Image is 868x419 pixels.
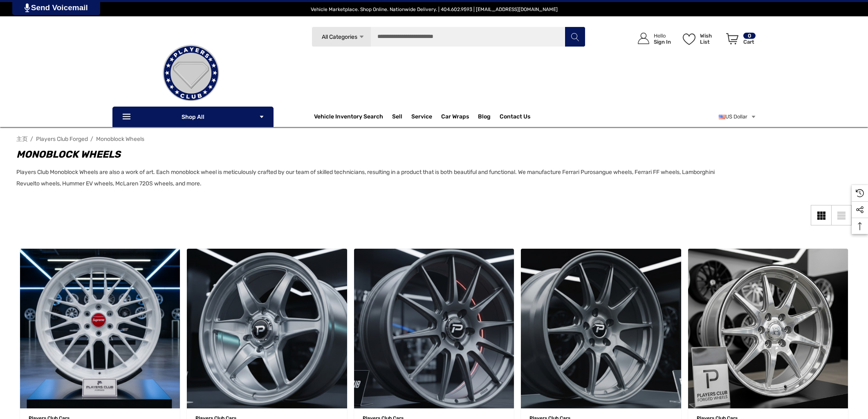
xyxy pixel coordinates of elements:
[726,33,738,45] svg: Review Your Cart
[16,147,717,162] h1: Monoblock Wheels
[314,113,383,122] a: Vehicle Inventory Search
[411,113,432,122] a: Service
[311,7,558,12] span: Vehicle Marketplace. Shop Online. Nationwide Delivery. | 404.602.9593 | [EMAIL_ADDRESS][DOMAIN_NAME]
[722,25,756,56] a: Cart with 0 items
[478,113,491,122] a: Blog
[259,114,265,120] svg: Icon Arrow Down
[121,112,134,122] svg: Icon Line
[20,249,180,409] a: Players Club 10 Cross Monoblock Wheels,Price range from $4,500.00 to $7,500.00
[743,39,756,45] p: Cart
[743,33,756,39] p: 0
[831,205,852,225] a: List View
[187,249,347,409] img: Players Club 5 Up Monoblock Wheels
[683,33,695,45] svg: Wish List
[392,109,411,125] a: Sell
[856,206,864,214] svg: Social Media
[638,33,649,44] svg: Icon User Account
[521,249,681,409] a: Players Club 10 Straight Monoblock Wheels,Price range from $4,500.00 to $7,500.00
[654,33,671,39] p: Hello
[521,249,681,409] img: Players Club 10 Straight Monoblock Wheels
[36,136,88,143] a: Players Club Forged
[441,109,478,125] a: Car Wraps
[565,27,585,47] button: Search
[354,249,514,409] a: Players Club 12 Straight Monoblock Wheels,Price range from $4,500.00 to $7,500.00
[628,25,675,53] a: Sign in
[441,113,469,122] span: Car Wraps
[187,249,347,409] a: Players Club 5 Up Monoblock Wheels,Price range from $4,500.00 to $7,500.00
[359,34,365,40] svg: Icon Arrow Down
[688,249,848,409] a: Players Club 9 Straight Monoblock Wheels,Price range from $4,500.00 to $7,500.00
[719,109,756,125] a: USD
[852,222,868,230] svg: Top
[354,249,514,409] img: Players Club 12 Straight Monoblock Wheels
[392,113,402,122] span: Sell
[96,136,144,143] a: Monoblock Wheels
[688,249,848,409] img: Players Club 9 Straight Monoblock Wheels
[112,107,274,127] p: Shop All
[811,205,831,225] a: Grid View
[500,113,530,122] a: Contact Us
[679,25,722,53] a: Wish List Wish List
[16,136,28,143] a: 主页
[16,132,852,146] nav: Breadcrumb
[321,33,357,40] span: All Categories
[654,39,671,45] p: Sign In
[700,33,722,45] p: Wish List
[856,189,864,197] svg: Recently Viewed
[20,249,180,409] img: Supreme Players Club Forged 10 Cross Monoblock Wheels
[16,167,717,189] p: Players Club Monoblock Wheels are also a work of art. Each monoblock wheel is meticulously crafte...
[150,32,232,114] img: Players Club | Cars For Sale
[25,3,30,12] img: PjwhLS0gR2VuZXJhdG9yOiBHcmF2aXQuaW8gLS0+PHN2ZyB4bWxucz0iaHR0cDovL3d3dy53My5vcmcvMjAwMC9zdmciIHhtb...
[312,27,371,47] a: All Categories Icon Arrow Down Icon Arrow Up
